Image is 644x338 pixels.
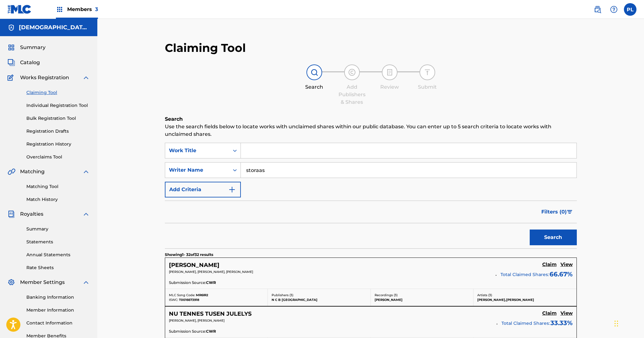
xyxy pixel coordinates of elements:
img: expand [82,168,90,175]
span: Matching [20,168,45,175]
h5: View [560,310,573,316]
img: step indicator icon for Add Publishers & Shares [348,69,356,76]
img: Accounts [8,24,15,31]
p: [PERSON_NAME] [375,297,470,302]
span: Works Registration [20,74,69,81]
img: step indicator icon for Submit [424,69,431,76]
button: Add Criteria [165,182,241,197]
p: N C B [GEOGRAPHIC_DATA] [272,297,367,302]
a: View [560,310,573,317]
span: CWR [206,329,216,334]
a: Matching Tool [26,183,90,190]
img: expand [82,210,90,218]
span: Royalties [20,210,43,218]
img: expand [82,74,90,81]
h5: NU TENNES TUSEN JULELYS [169,310,252,318]
span: T0016673918 [179,298,199,302]
span: Submission Source: [169,280,206,285]
a: View [560,262,573,269]
img: filter [567,210,572,214]
span: Summary [20,44,46,51]
a: Claiming Tool [26,89,90,96]
a: Member Information [26,307,90,313]
h2: Claiming Tool [165,41,246,55]
h5: MARIA SALME [169,262,219,269]
img: Member Settings [8,279,15,286]
span: CWR [206,280,216,285]
p: Use the search fields below to locate works with unclaimed shares within our public database. You... [165,123,577,138]
a: Summary [26,226,90,232]
button: Filters (0) [538,204,577,220]
img: step indicator icon for Search [311,69,318,76]
div: Writer Name [169,166,225,174]
span: MR6IR2 [196,293,208,297]
h5: View [560,262,573,268]
a: Bulk Registration Tool [26,115,90,122]
a: Annual Statements [26,252,90,258]
img: Matching [8,168,15,175]
a: Public Search [591,3,604,16]
span: ISWC: [169,298,178,302]
span: Total Claimed Shares: [501,320,550,326]
a: Statements [26,239,90,245]
span: Filters ( 0 ) [541,208,567,216]
p: Artists ( 3 ) [477,293,573,297]
img: Catalog [8,59,15,66]
img: search [594,6,601,13]
div: User Menu [624,3,636,16]
p: [PERSON_NAME],[PERSON_NAME] [477,297,573,302]
a: Registration History [26,141,90,147]
div: Submit [412,83,443,91]
span: Submission Source: [169,329,206,334]
a: Overclaims Tool [26,154,90,160]
div: Help [608,3,620,16]
img: Royalties [8,210,15,218]
img: Top Rightsholders [56,6,63,13]
form: Search Form [165,143,577,248]
p: Recordings ( 3 ) [375,293,470,297]
a: Individual Registration Tool [26,102,90,109]
img: expand [82,279,90,286]
iframe: Chat Widget [613,308,644,338]
a: CatalogCatalog [8,59,40,66]
img: Summary [8,44,15,51]
a: Registration Drafts [26,128,90,135]
img: MLC Logo [8,5,32,14]
span: Member Settings [20,279,65,286]
span: 33.33 % [550,318,573,328]
img: 9d2ae6d4665cec9f34b9.svg [228,186,236,193]
button: Search [530,230,577,245]
span: MLC Song Code: [169,293,195,297]
a: Banking Information [26,294,90,301]
span: 66.67 % [549,269,573,279]
div: Work Title [169,147,225,154]
div: Dra [614,314,618,333]
div: Review [374,83,405,91]
a: SummarySummary [8,44,46,51]
div: Chatt-widget [613,308,644,338]
h6: Search [165,115,577,123]
span: [PERSON_NAME], [PERSON_NAME], [PERSON_NAME] [169,270,253,274]
iframe: Resource Center [626,230,644,280]
a: Rate Sheets [26,264,90,271]
img: step indicator icon for Review [386,69,393,76]
span: Members [67,6,98,13]
h5: LADY OF THE LAKE MUSIC AB [19,24,90,31]
h5: Claim [542,310,557,316]
a: Match History [26,196,90,203]
a: Contact Information [26,320,90,326]
span: Catalog [20,59,40,66]
div: Search [299,83,330,91]
span: Total Claimed Shares: [501,272,549,277]
p: Showing 1 - 32 of 32 results [165,252,213,258]
p: Publishers ( 3 ) [272,293,367,297]
span: 3 [95,6,98,12]
h5: Claim [542,262,557,268]
img: Works Registration [8,74,16,81]
img: help [610,6,618,13]
div: Add Publishers & Shares [336,83,368,106]
span: [PERSON_NAME], [PERSON_NAME] [169,319,225,323]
